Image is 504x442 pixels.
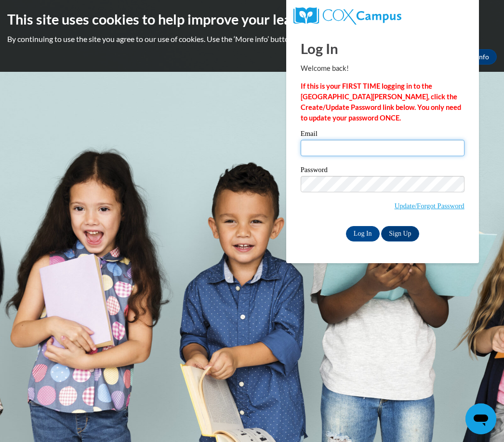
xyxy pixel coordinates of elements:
[7,10,497,29] h2: This site uses cookies to help improve your learning experience.
[7,34,497,44] p: By continuing to use the site you agree to our use of cookies. Use the ‘More info’ button to read...
[301,82,461,122] strong: If this is your FIRST TIME logging in to the [GEOGRAPHIC_DATA][PERSON_NAME], click the Create/Upd...
[381,226,419,241] a: Sign Up
[395,202,464,210] a: Update/Forgot Password
[293,7,401,25] img: COX Campus
[301,130,464,140] label: Email
[301,63,464,74] p: Welcome back!
[301,166,464,176] label: Password
[465,403,496,434] iframe: Button to launch messaging window, conversation in progress
[346,226,380,241] input: Log In
[301,39,464,58] h1: Log In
